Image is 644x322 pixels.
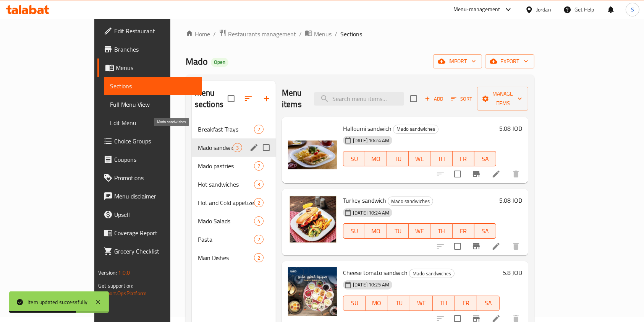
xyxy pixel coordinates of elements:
span: 4 [254,218,263,225]
button: Add [422,93,446,105]
div: items [254,180,264,189]
span: Restaurants management [228,29,296,39]
a: Grocery Checklist [97,242,202,260]
span: Edit Menu [110,118,196,127]
span: S [631,5,634,14]
div: Menu-management [453,5,500,14]
li: / [335,29,337,39]
button: TU [388,296,410,311]
button: FR [453,151,474,166]
span: Menu disclaimer [114,192,196,201]
a: Coverage Report [97,224,202,242]
span: Hot and Cold appetizers [198,198,254,207]
div: Hot and Cold appetizers2 [192,194,276,212]
div: Mado sandwiches [409,269,455,278]
span: WE [412,153,427,164]
span: Promotions [114,173,196,182]
a: Choice Groups [97,132,202,150]
span: TU [390,226,406,237]
span: 2 [254,236,263,243]
div: Jordan [536,5,551,14]
span: Mado sandwiches [198,143,233,152]
a: Support.OpsPlatform [98,288,147,298]
span: TH [436,298,452,309]
span: MO [368,226,384,237]
button: TH [430,151,452,166]
span: 1.0.0 [118,268,130,278]
button: edit [248,142,260,153]
button: TU [387,151,409,166]
span: WE [413,298,429,309]
img: Cheese tomato sandwich [288,267,337,316]
span: Select to update [450,238,466,254]
div: Item updated successfully [28,298,87,306]
a: Menus [305,29,332,39]
a: Full Menu View [104,95,202,114]
span: FR [458,298,474,309]
button: WE [409,151,430,166]
span: SU [346,298,362,309]
a: Menus [97,59,202,77]
span: Mado sandwiches [393,125,438,133]
button: FR [455,296,477,311]
div: Hot sandwiches3 [192,175,276,194]
h6: 5.08 JOD [499,123,522,134]
span: Sections [340,29,362,39]
button: Manage items [477,87,528,111]
button: delete [507,165,525,183]
div: Mado Salads [198,216,254,226]
span: Halloumi sandwich [343,123,392,134]
span: Manage items [483,89,522,108]
span: FR [456,226,471,237]
a: Branches [97,40,202,59]
div: Main Dishes [198,253,254,262]
span: Full Menu View [110,100,196,109]
span: Edit Restaurant [114,26,196,36]
span: [DATE] 10:24 AM [350,137,392,144]
div: Mado sandwiches3edit [192,138,276,157]
span: Upsell [114,210,196,219]
span: Coverage Report [114,228,196,237]
button: WE [409,223,430,239]
h2: Menu sections [195,87,228,110]
span: Pasta [198,235,254,244]
span: Turkey sandwich [343,195,386,206]
span: Mado [186,53,208,70]
div: Main Dishes2 [192,249,276,267]
span: Menus [314,29,332,39]
span: Select section [406,91,422,107]
span: Add [424,94,444,103]
a: Menu disclaimer [97,187,202,205]
span: SA [477,226,493,237]
a: Edit Menu [104,114,202,132]
span: Select to update [450,166,466,182]
li: / [299,29,302,39]
span: Select all sections [223,91,239,107]
span: TH [434,226,449,237]
h6: 5.8 JOD [503,267,522,278]
button: MO [365,151,387,166]
h2: Menu items [282,87,305,110]
span: SU [346,226,362,237]
img: Halloumi sandwich [288,123,337,172]
span: TU [391,298,407,309]
span: 7 [254,163,263,170]
span: Open [211,59,228,65]
div: items [254,216,264,226]
button: import [433,54,482,68]
button: SU [343,151,365,166]
button: Branch-specific-item [467,237,485,255]
span: MO [369,298,385,309]
span: MO [368,153,384,164]
span: [DATE] 10:25 AM [350,281,392,288]
span: 3 [254,181,263,188]
span: Mado pastries [198,161,254,171]
span: 2 [254,254,263,262]
button: Branch-specific-item [467,165,485,183]
span: Hot sandwiches [198,180,254,189]
button: SU [343,223,365,239]
button: TH [433,296,455,311]
span: Sections [110,81,196,91]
